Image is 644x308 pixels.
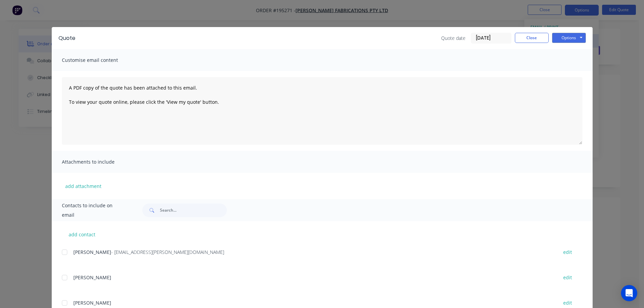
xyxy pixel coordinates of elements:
span: [PERSON_NAME] [73,300,111,306]
button: Options [552,33,586,43]
button: add attachment [62,181,105,191]
div: Quote [58,34,75,42]
span: [PERSON_NAME] [73,274,111,281]
button: edit [559,273,576,282]
div: Open Intercom Messenger [621,285,637,301]
span: Quote date [441,34,466,42]
span: - [EMAIL_ADDRESS][PERSON_NAME][DOMAIN_NAME] [111,249,224,255]
span: Customise email content [62,55,136,65]
button: add contact [62,229,102,239]
button: edit [559,247,576,257]
span: Contacts to include on email [62,201,126,220]
textarea: A PDF copy of the quote has been attached to this email. To view your quote online, please click ... [62,77,582,145]
span: Attachments to include [62,157,136,167]
span: [PERSON_NAME] [73,249,111,255]
button: edit [559,298,576,307]
button: Close [515,33,549,43]
input: Search... [160,204,227,217]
